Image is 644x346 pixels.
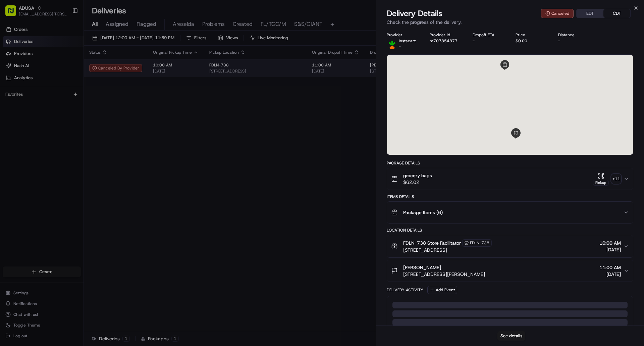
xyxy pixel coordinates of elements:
span: FDLN-738 [470,240,489,246]
div: Distance [558,32,590,38]
div: Provider [387,32,419,38]
div: 💻 [57,98,62,103]
button: m707854877 [430,38,458,44]
span: 10:00 AM [599,240,621,246]
div: Start new chat [23,64,110,71]
button: grocery bags$62.02Pickup+11 [387,168,633,190]
span: Instacart [399,38,416,44]
p: Check the progress of the delivery. [387,19,633,26]
span: [STREET_ADDRESS] [403,247,492,253]
button: Add Event [427,286,457,294]
span: Package Items ( 6 ) [403,209,443,216]
div: Price [516,32,548,38]
div: Items Details [387,194,633,199]
p: Welcome 👋 [7,27,122,38]
button: Package Items (6) [387,202,633,223]
img: Nash [7,7,20,20]
button: CDT [603,9,630,18]
button: EDT [577,9,603,18]
span: [DATE] [599,246,621,253]
button: Pickup+11 [593,172,621,186]
a: 💻API Documentation [54,95,110,107]
button: Start new chat [114,66,122,74]
button: FDLN-738 Store FacilitatorFDLN-738[STREET_ADDRESS]10:00 AM[DATE] [387,235,633,257]
span: FDLN-738 Store Facilitator [403,240,461,246]
button: [PERSON_NAME][STREET_ADDRESS][PERSON_NAME]11:00 AM[DATE] [387,260,633,282]
span: 11:00 AM [599,264,621,271]
div: $0.00 [516,38,548,44]
a: 📗Knowledge Base [4,95,54,107]
div: Pickup [593,180,609,186]
span: - [399,44,401,49]
button: Pickup [593,172,609,186]
span: Delivery Details [387,8,442,19]
span: Pylon [67,114,81,119]
span: [DATE] [599,271,621,278]
div: Location Details [387,228,633,233]
div: - [473,38,505,44]
div: We're available if you need us! [23,71,85,76]
button: See details [497,331,525,341]
div: Delivery Activity [387,287,423,293]
input: Clear [17,43,111,50]
div: 📗 [7,98,12,103]
div: Package Details [387,160,633,166]
button: Canceled [541,9,574,18]
span: grocery bags [403,172,432,179]
div: + 11 [611,174,621,184]
img: 1736555255976-a54dd68f-1ca7-489b-9aae-adbdc363a1c4 [7,64,19,76]
a: Powered byPylon [47,113,81,119]
span: $62.02 [403,179,432,186]
span: API Documentation [63,97,108,104]
img: profile_instacart_ahold_partner.png [387,38,397,49]
div: Provider Id [430,32,462,38]
span: Knowledge Base [13,97,51,104]
span: [STREET_ADDRESS][PERSON_NAME] [403,271,485,278]
div: Dropoff ETA [473,32,505,38]
span: [PERSON_NAME] [403,264,441,271]
div: - [558,38,590,44]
